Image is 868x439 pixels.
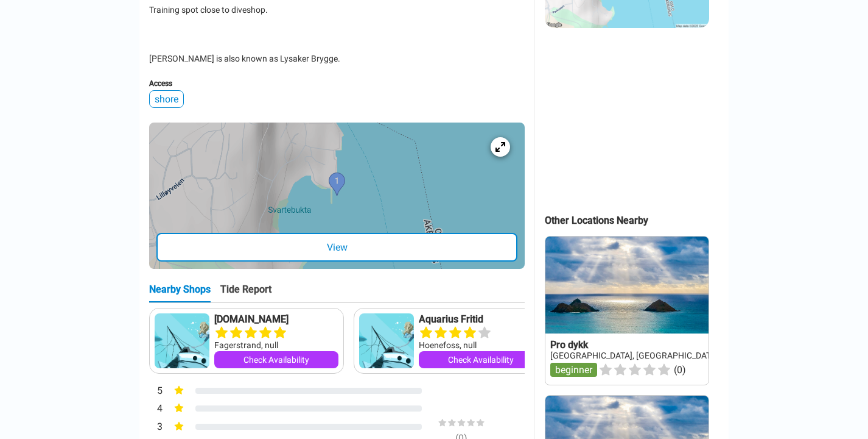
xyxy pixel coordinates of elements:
[214,313,338,326] a: [DOMAIN_NAME]
[545,40,708,193] iframe: Advertisement
[149,79,525,88] div: Access
[149,384,163,399] div: 5
[149,284,211,302] div: Nearby Shops
[214,339,338,351] div: Fagerstrand, null
[618,12,856,179] iframe: «Logg på med Google»-dialogboks
[419,339,543,351] div: Hoenefoss, null
[149,419,163,435] div: 3
[156,233,517,262] div: View
[419,351,543,368] a: Check Availability
[214,351,338,368] a: Check Availability
[220,284,271,302] div: Tide Report
[149,401,163,417] div: 4
[155,313,209,368] img: Dykkegarasjen.no
[149,90,184,108] div: shore
[419,313,543,326] a: Aquarius Fritid
[359,313,414,368] img: Aquarius Fritid
[149,4,525,65] div: Training spot close to diveshop. [PERSON_NAME] is also known as Lysaker Brygge.
[545,215,729,226] div: Other Locations Nearby
[149,123,525,269] a: entry mapView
